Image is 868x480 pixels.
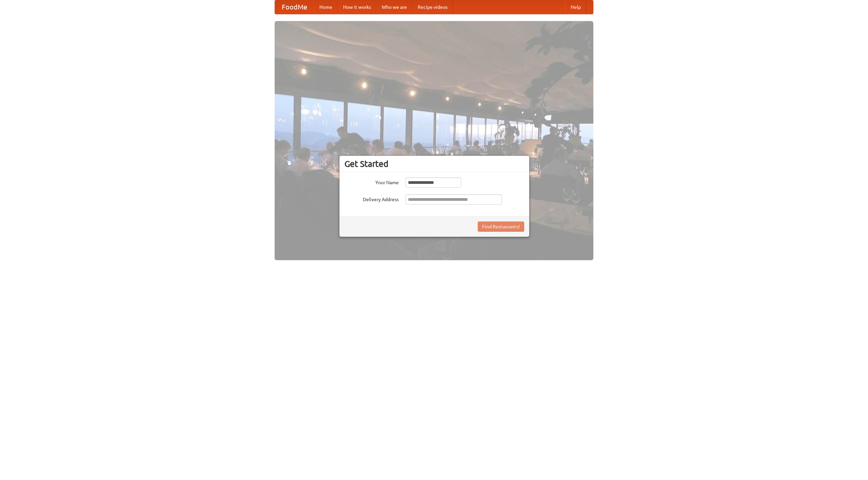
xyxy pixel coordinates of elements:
a: Help [565,0,586,14]
label: Your Name [344,177,399,186]
a: FoodMe [275,0,314,14]
label: Delivery Address [344,194,399,203]
a: Recipe videos [412,0,453,14]
button: Find Restaurants! [478,222,524,232]
h3: Get Started [344,159,524,169]
a: Home [314,0,338,14]
a: How it works [338,0,376,14]
a: Who we are [376,0,412,14]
